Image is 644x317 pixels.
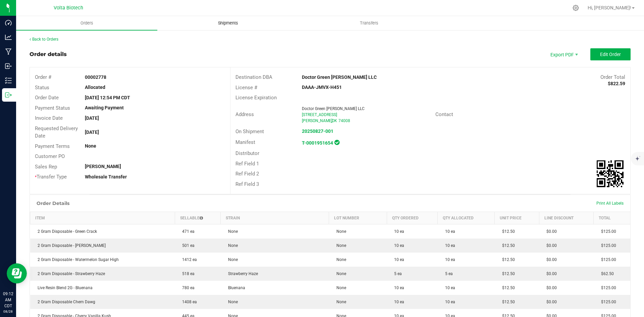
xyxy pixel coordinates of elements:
[34,285,93,290] span: Live Resin Blend 2G - Bluenana
[302,74,377,80] strong: Doctor Green [PERSON_NAME] LLC
[3,309,13,314] p: 08/28
[302,128,333,134] a: 20250827-001
[179,300,197,304] span: 1408 ea
[499,257,515,262] span: $12.50
[179,243,195,248] span: 501 ea
[442,257,455,262] span: 10 ea
[175,212,221,224] th: Sellable
[5,34,12,41] inline-svg: Analytics
[543,229,557,234] span: $0.00
[34,243,106,248] span: 2 Gram Disposable - [PERSON_NAME]
[600,74,625,80] span: Order Total
[302,85,342,90] strong: DAAA-JMVX-H451
[333,300,346,304] span: None
[338,118,350,123] span: 74008
[302,106,365,111] span: Doctor Green [PERSON_NAME] LLC
[442,300,455,304] span: 10 ea
[543,257,557,262] span: $0.00
[34,271,105,276] span: 2 Gram Disposable - Strawberry Haze
[209,20,247,26] span: Shipments
[598,229,616,234] span: $125.00
[438,212,495,224] th: Qty Allocated
[495,212,539,224] th: Unit Price
[235,181,259,187] span: Ref Field 3
[235,161,259,167] span: Ref Field 1
[225,257,238,262] span: None
[598,271,614,276] span: $62.50
[598,243,616,248] span: $125.00
[85,174,127,179] strong: Wholesale Transfer
[5,63,12,69] inline-svg: Inbound
[54,5,83,11] span: Volta Biotech
[225,243,238,248] span: None
[34,300,95,304] span: 2 Gram Disposable Chem Dawg
[235,95,277,101] span: License Expiration
[333,285,346,290] span: None
[499,229,515,234] span: $12.50
[543,243,557,248] span: $0.00
[332,118,337,123] span: OK
[35,143,70,149] span: Payment Terms
[391,271,402,276] span: 5 ea
[598,285,616,290] span: $125.00
[235,85,257,91] span: License #
[179,271,195,276] span: 518 ea
[85,143,96,149] strong: None
[302,140,333,146] a: T-0001951654
[333,271,346,276] span: None
[85,164,121,169] strong: [PERSON_NAME]
[85,85,105,90] strong: Allocated
[499,243,515,248] span: $12.50
[334,139,339,146] span: In Sync
[302,112,337,117] span: [STREET_ADDRESS]
[30,212,175,224] th: Item
[597,160,624,187] img: Scan me!
[543,48,584,60] li: Export PDF
[333,229,346,234] span: None
[5,19,12,26] inline-svg: Dashboard
[499,271,515,276] span: $12.50
[225,300,238,304] span: None
[179,257,197,262] span: 1412 ea
[5,77,12,84] inline-svg: Inventory
[442,243,455,248] span: 10 ea
[3,291,13,309] p: 09:12 AM CDT
[157,16,299,30] a: Shipments
[7,263,27,283] iframe: Resource center
[34,257,119,262] span: 2 Gram Disposable - Watermelon Sugar High
[302,118,332,123] span: [PERSON_NAME]
[329,212,387,224] th: Lot Number
[235,74,272,80] span: Destination DBA
[499,300,515,304] span: $12.50
[35,85,49,91] span: Status
[391,229,404,234] span: 10 ea
[594,212,630,224] th: Total
[35,153,65,159] span: Customer PO
[598,257,616,262] span: $125.00
[387,212,438,224] th: Qty Ordered
[35,74,51,80] span: Order #
[391,300,404,304] span: 10 ea
[16,16,157,30] a: Orders
[5,48,12,55] inline-svg: Manufacturing
[179,229,195,234] span: 471 ea
[499,285,515,290] span: $12.50
[235,128,264,135] span: On Shipment
[351,20,387,26] span: Transfers
[333,243,346,248] span: None
[598,300,616,304] span: $125.00
[539,212,594,224] th: Line Discount
[85,95,130,100] strong: [DATE] 12:54 PM CDT
[5,92,12,98] inline-svg: Outbound
[572,5,580,11] div: Manage settings
[590,48,631,60] button: Edit Order
[235,139,255,145] span: Manifest
[35,164,57,170] span: Sales Rep
[597,160,624,187] qrcode: 00002778
[37,201,69,206] h1: Order Details
[442,229,455,234] span: 10 ea
[333,257,346,262] span: None
[235,111,254,117] span: Address
[391,285,404,290] span: 10 ea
